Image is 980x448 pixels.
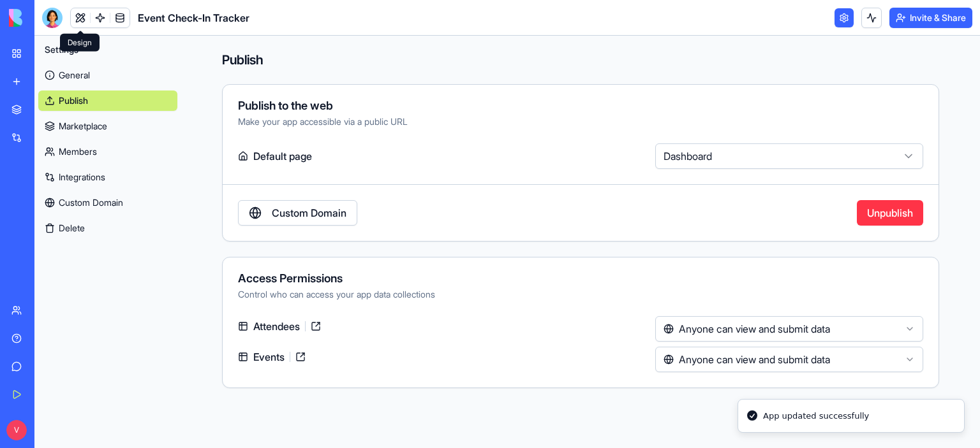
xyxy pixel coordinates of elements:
[238,273,923,284] div: Access Permissions
[45,43,78,56] span: Settings
[889,8,972,28] button: Invite & Share
[9,9,88,27] img: logo
[38,141,177,162] a: Members
[38,40,177,60] button: Settings
[763,410,869,423] div: App updated successfully
[38,65,177,85] a: General
[38,167,177,187] a: Integrations
[38,90,177,111] a: Publish
[857,200,923,226] button: Unpublish
[6,420,27,440] span: V
[222,51,939,69] h4: Publish
[60,34,100,52] div: Design
[248,349,290,365] span: Events
[238,100,923,112] div: Publish to the web
[138,10,249,25] span: Event Check-In Tracker
[248,319,305,334] span: Attendees
[38,192,177,213] a: Custom Domain
[38,218,177,238] button: Delete
[38,116,177,136] a: Marketplace
[238,115,923,128] div: Make your app accessible via a public URL
[238,288,923,301] div: Control who can access your app data collections
[238,200,357,226] a: Custom Domain
[238,143,650,169] label: Default page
